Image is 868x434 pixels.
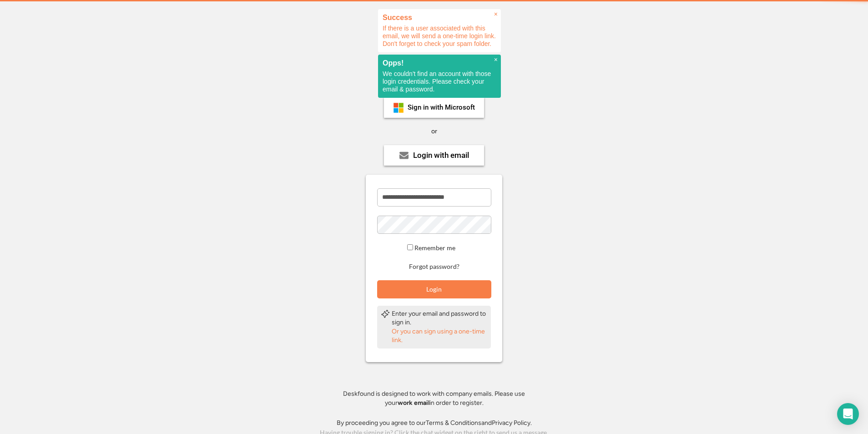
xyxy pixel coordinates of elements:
p: We couldn't find an account with those login credentials. Please check your email & password. [383,70,496,93]
div: Sign in with Microsoft [408,104,475,111]
button: Forgot password? [408,262,461,271]
h2: Success [383,14,496,21]
div: or [431,127,437,136]
span: × [494,56,498,64]
strong: work email [398,399,429,407]
label: Remember me [414,244,455,252]
div: If there is a user associated with this email, we will send a one-time login link. Don't forget t... [378,9,501,52]
h2: Opps! [383,59,496,67]
div: Deskfound is designed to work with company emails. Please use your in order to register. [332,389,536,407]
button: Login [377,280,491,298]
h2: Opps! [378,100,379,108]
img: ms-symbollockup_mssymbol_19.png [393,102,404,113]
div: Open Intercom Messenger [837,403,859,425]
div: By proceeding you agree to our and [337,419,532,428]
a: Terms & Conditions [426,419,481,427]
div: Login with email [413,151,469,159]
a: Privacy Policy. [492,419,532,427]
div: Enter your email and password to sign in. [392,309,487,327]
span: × [494,10,498,18]
div: Or you can sign using a one-time link. [392,327,487,345]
